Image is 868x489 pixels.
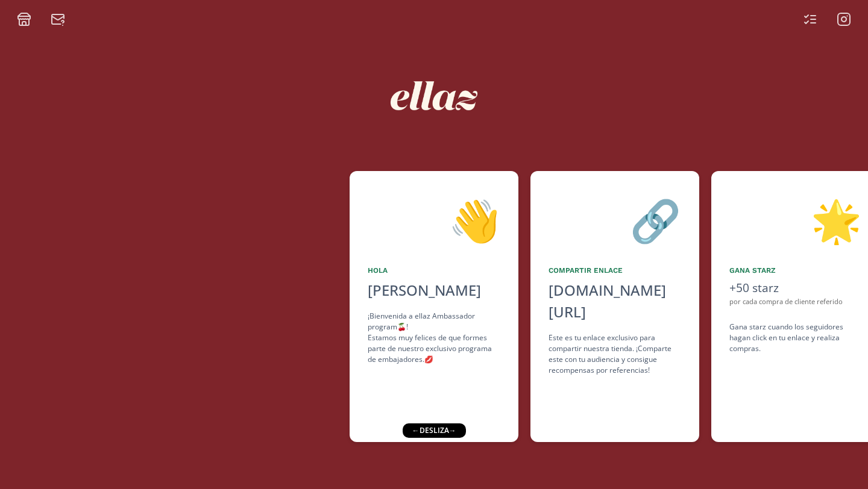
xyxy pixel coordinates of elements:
[380,42,488,150] img: nKmKAABZpYV7
[549,332,681,376] div: Este es tu enlace exclusivo para compartir nuestra tienda. ¡Comparte este con tu audiencia y cons...
[549,189,681,251] div: 🔗
[402,423,465,438] div: ← desliza →
[368,279,500,301] div: [PERSON_NAME]
[368,189,500,251] div: 👋
[368,265,500,276] div: Hola
[729,279,862,297] div: +50 starz
[549,279,681,323] div: [DOMAIN_NAME][URL]
[368,311,500,365] div: ¡Bienvenida a ellaz Ambassador program🍒! Estamos muy felices de que formes parte de nuestro exclu...
[729,297,862,307] div: por cada compra de cliente referido
[729,189,862,251] div: 🌟
[549,265,681,276] div: Compartir Enlace
[729,265,862,276] div: Gana starz
[729,322,862,354] div: Gana starz cuando los seguidores hagan click en tu enlace y realiza compras .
